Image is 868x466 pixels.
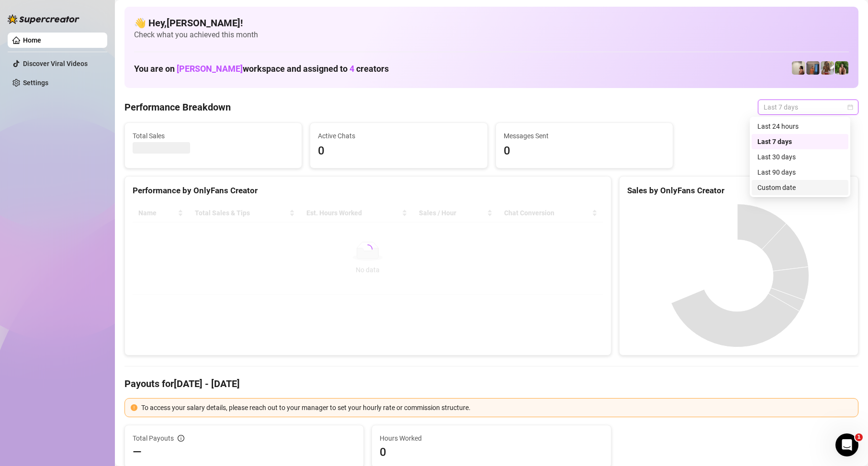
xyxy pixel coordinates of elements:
[757,121,843,132] div: Last 24 hours
[380,444,603,460] span: 0
[806,61,820,75] img: Wayne
[847,104,853,110] span: calendar
[504,131,665,141] span: Messages Sent
[380,433,603,444] span: Hours Worked
[627,184,850,197] div: Sales by OnlyFans Creator
[764,100,853,114] span: Last 7 days
[318,131,479,141] span: Active Chats
[133,433,174,444] span: Total Payouts
[757,167,843,178] div: Last 90 days
[133,184,603,197] div: Performance by OnlyFans Creator
[134,30,849,40] span: Check what you achieved this month
[752,119,848,134] div: Last 24 hours
[133,444,142,460] span: —
[821,61,834,75] img: Nathaniel
[757,152,843,162] div: Last 30 days
[178,435,184,442] span: info-circle
[752,134,848,149] div: Last 7 days
[757,182,843,193] div: Custom date
[124,100,231,114] h4: Performance Breakdown
[361,243,374,255] span: loading
[141,402,852,413] div: To access your salary details, please reach out to your manager to set your hourly rate or commis...
[177,64,243,74] span: [PERSON_NAME]
[124,377,858,390] h4: Payouts for [DATE] - [DATE]
[792,61,805,75] img: Ralphy
[23,79,48,87] a: Settings
[134,16,849,30] h4: 👋 Hey, [PERSON_NAME] !
[134,64,389,74] h1: You are on workspace and assigned to creators
[504,142,665,160] span: 0
[752,180,848,195] div: Custom date
[835,433,858,456] iframe: Intercom live chat
[8,14,79,24] img: logo-BBDzfeDw.svg
[855,433,863,441] span: 1
[757,136,843,147] div: Last 7 days
[752,149,848,165] div: Last 30 days
[835,61,848,75] img: Nathaniel
[23,60,88,67] a: Discover Viral Videos
[349,64,354,74] span: 4
[23,36,41,44] a: Home
[752,165,848,180] div: Last 90 days
[133,131,294,141] span: Total Sales
[131,404,137,411] span: exclamation-circle
[318,142,479,160] span: 0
